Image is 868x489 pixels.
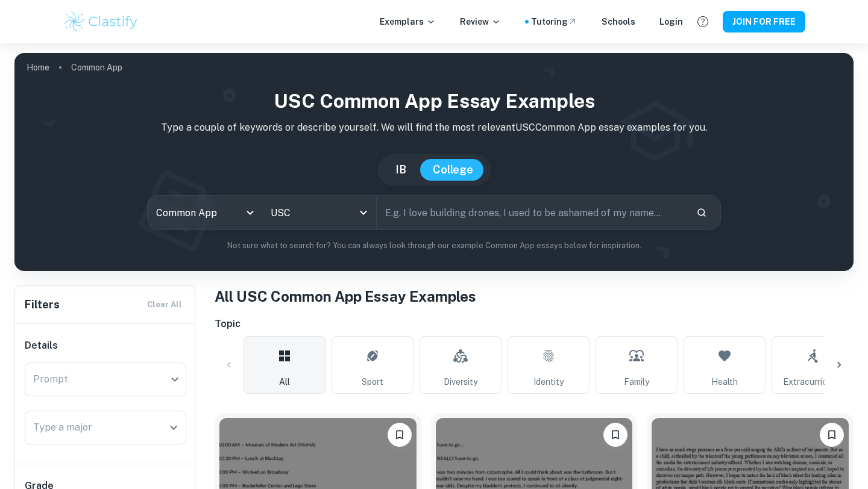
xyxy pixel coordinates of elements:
h6: Details [25,338,186,353]
span: Family [624,375,649,388]
p: Type a couple of keywords or describe yourself. We will find the most relevant USC Common App ess... [24,120,844,135]
a: Login [659,15,683,28]
span: Health [711,375,738,388]
img: profile cover [14,53,854,271]
p: Review [460,15,501,28]
img: Clastify logo [63,10,139,34]
button: Search [691,202,712,223]
h1: USC Common App Essay Examples [24,87,844,116]
input: E.g. I love building drones, I used to be ashamed of my name... [377,196,687,229]
h6: Filters [25,296,60,313]
p: Not sure what to search for? You can always look through our example Common App essays below for ... [24,240,844,252]
h1: All USC Common App Essay Examples [215,285,854,307]
button: Help and Feedback [693,11,713,32]
button: Please log in to bookmark exemplars [388,423,412,447]
button: Please log in to bookmark exemplars [820,423,844,447]
p: Exemplars [380,15,436,28]
span: Diversity [444,375,477,388]
a: Tutoring [531,15,577,28]
a: Home [27,59,49,76]
span: Sport [362,375,383,388]
h6: Topic [215,317,854,331]
p: Common App [71,61,122,74]
span: Identity [533,375,564,388]
a: Schools [602,15,635,28]
span: Extracurricular [783,375,842,388]
button: Open [355,204,372,221]
div: Common App [148,196,262,229]
button: IB [383,159,418,181]
span: All [279,375,290,388]
button: JOIN FOR FREE [723,11,805,33]
button: Open [165,419,182,436]
button: College [421,159,485,181]
button: Please log in to bookmark exemplars [603,423,627,447]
